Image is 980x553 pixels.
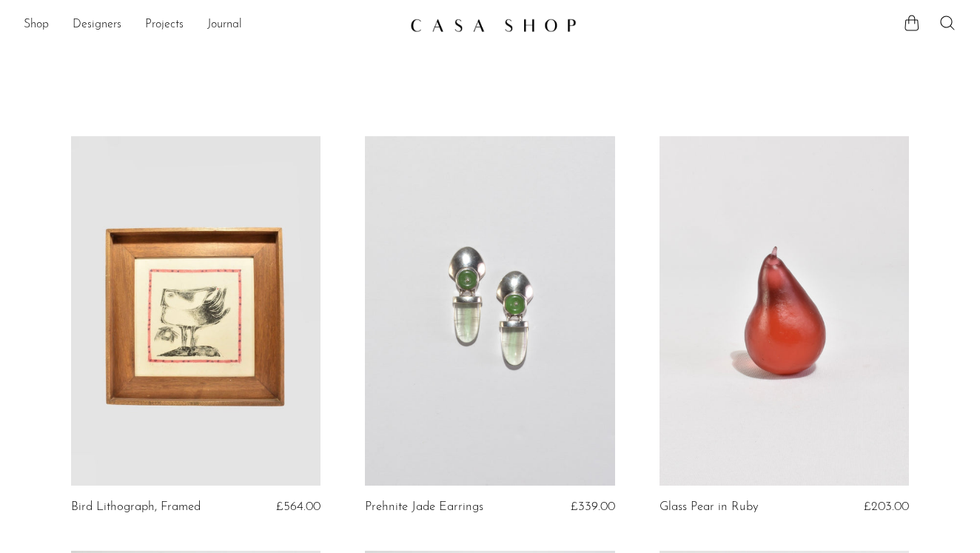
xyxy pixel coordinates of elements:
[24,13,398,38] ul: NEW HEADER MENU
[24,16,49,35] a: Shop
[276,500,320,513] span: £564.00
[73,16,121,35] a: Designers
[660,500,759,514] a: Glass Pear in Ruby
[207,16,242,35] a: Journal
[71,500,201,514] a: Bird Lithograph, Framed
[145,16,184,35] a: Projects
[864,500,909,513] span: £203.00
[571,500,615,513] span: £339.00
[365,500,483,514] a: Prehnite Jade Earrings
[24,13,398,38] nav: Desktop navigation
